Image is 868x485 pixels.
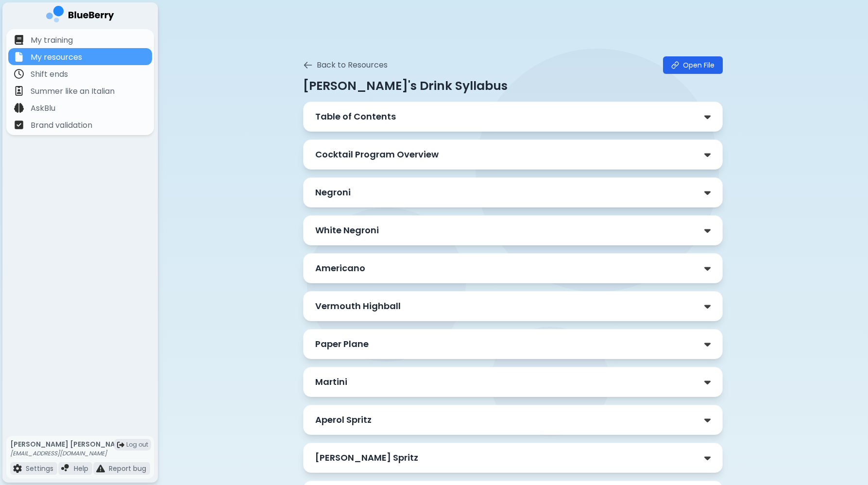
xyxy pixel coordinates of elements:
p: Aperol Spritz [315,413,372,427]
p: Brand validation [31,120,92,131]
img: file icon [14,86,24,96]
img: logout [117,441,124,449]
p: My training [31,35,73,46]
p: Martini [315,375,347,389]
p: Settings [26,464,53,473]
p: Vermouth Highball [315,299,401,313]
p: [PERSON_NAME]'s Drink Syllabus [303,78,723,94]
img: file icon [14,120,24,130]
img: file icon [13,464,22,473]
a: Open File [663,56,723,74]
img: down chevron [704,188,711,198]
img: down chevron [704,453,711,463]
img: down chevron [704,150,711,160]
p: [PERSON_NAME] Spritz [315,451,418,465]
img: down chevron [704,225,711,236]
img: company logo [46,6,114,26]
img: down chevron [704,415,711,425]
img: down chevron [704,339,711,349]
img: down chevron [704,112,711,122]
p: Shift ends [31,69,68,80]
p: Table of Contents [315,110,396,123]
p: [EMAIL_ADDRESS][DOMAIN_NAME] [10,450,128,457]
img: file icon [14,35,24,45]
img: file icon [61,464,70,473]
img: file icon [14,103,24,113]
p: AskBlu [31,103,55,114]
p: Report bug [109,464,146,473]
p: My resources [31,52,82,63]
p: Paper Plane [315,337,369,351]
p: Summer like an Italian [31,86,115,97]
p: Americano [315,261,365,275]
button: Back to Resources [303,59,388,71]
img: down chevron [704,301,711,312]
img: file icon [14,69,24,79]
img: down chevron [704,377,711,387]
p: White Negroni [315,224,379,237]
p: [PERSON_NAME] [PERSON_NAME] [10,440,128,449]
p: Negroni [315,186,351,199]
img: down chevron [704,263,711,274]
p: Help [74,464,88,473]
span: Log out [126,441,148,449]
img: file icon [96,464,105,473]
p: Cocktail Program Overview [315,148,439,161]
img: file icon [14,52,24,62]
